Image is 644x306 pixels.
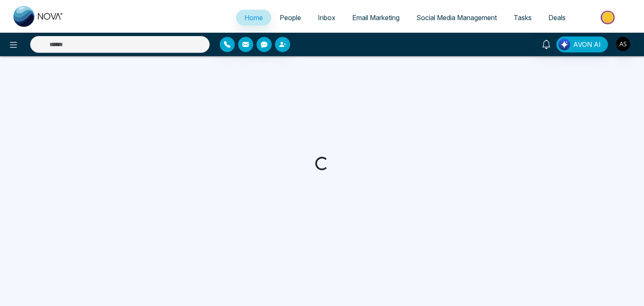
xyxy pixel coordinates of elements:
span: Tasks [514,13,532,22]
img: Lead Flow [558,39,570,50]
a: Deals [540,10,574,26]
a: Social Media Management [408,10,505,26]
span: Deals [548,13,566,22]
a: Tasks [505,10,540,26]
span: Home [244,13,263,22]
span: Inbox [318,13,335,22]
button: AVON AI [556,36,608,52]
span: People [280,13,301,22]
a: Email Marketing [344,10,408,26]
a: People [271,10,309,26]
a: Inbox [309,10,344,26]
span: Email Marketing [352,13,400,22]
span: AVON AI [573,39,601,49]
img: Market-place.gif [578,8,639,27]
a: Home [236,10,271,26]
span: Social Media Management [416,13,497,22]
img: Nova CRM Logo [13,6,64,27]
img: User Avatar [616,37,630,51]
